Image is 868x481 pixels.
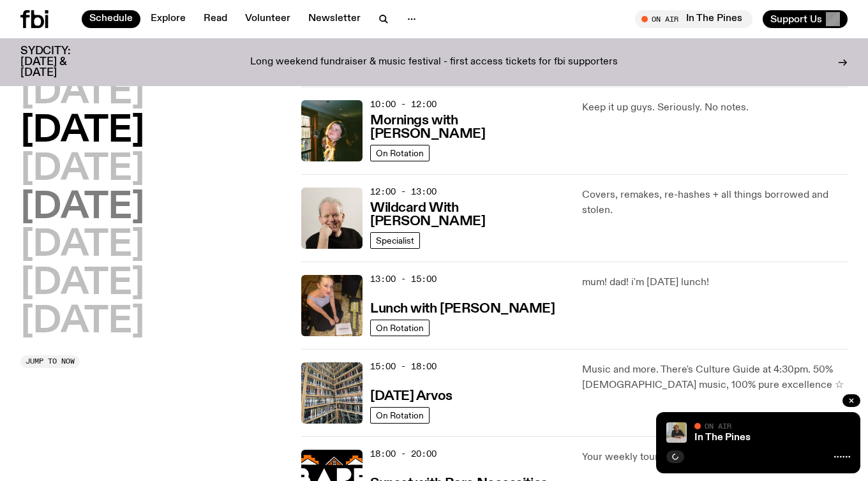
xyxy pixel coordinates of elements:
[582,100,848,115] p: Keep it up guys. Seriously. No notes.
[20,266,144,302] button: [DATE]
[370,202,567,228] h3: Wildcard With [PERSON_NAME]
[370,199,567,228] a: Wildcard With [PERSON_NAME]
[20,152,144,188] button: [DATE]
[20,190,144,226] button: [DATE]
[20,46,102,78] h3: SYDCITY: [DATE] & [DATE]
[376,235,414,245] span: Specialist
[370,186,437,198] span: 12:00 - 13:00
[196,10,235,28] a: Read
[370,407,430,424] a: On Rotation
[370,273,437,285] span: 13:00 - 15:00
[250,57,618,68] p: Long weekend fundraiser & music festival - first access tickets for fbi supporters
[582,188,848,218] p: Covers, remakes, re-hashes + all things borrowed and stolen.
[582,362,848,393] p: Music and more. There's Culture Guide at 4:30pm. 50% [DEMOGRAPHIC_DATA] music, 100% pure excellen...
[770,13,822,25] span: Support Us
[143,10,193,28] a: Explore
[20,114,144,149] button: [DATE]
[635,10,752,28] button: On AirIn The Pines
[20,75,144,111] button: [DATE]
[376,410,424,420] span: On Rotation
[370,145,430,161] a: On Rotation
[370,360,437,373] span: 15:00 - 18:00
[705,422,731,430] span: On Air
[82,10,140,28] a: Schedule
[20,355,80,368] button: Jump to now
[26,358,75,365] span: Jump to now
[376,148,424,158] span: On Rotation
[301,362,363,424] img: A corner shot of the fbi music library
[370,320,430,336] a: On Rotation
[370,112,567,141] a: Mornings with [PERSON_NAME]
[370,98,437,110] span: 10:00 - 12:00
[763,10,848,28] button: Support Us
[694,433,751,443] a: In The Pines
[301,188,363,249] img: Stuart is smiling charmingly, wearing a black t-shirt against a stark white background.
[370,448,437,460] span: 18:00 - 20:00
[370,387,453,403] a: [DATE] Arvos
[20,304,144,340] button: [DATE]
[370,232,420,249] a: Specialist
[20,228,144,263] button: [DATE]
[582,450,848,465] p: Your weekly tour to dancefloors from all across the globe!
[370,300,555,316] a: Lunch with [PERSON_NAME]
[301,100,363,161] img: Freya smiles coyly as she poses for the image.
[582,275,848,290] p: mum! dad! i'm [DATE] lunch!
[376,323,424,332] span: On Rotation
[301,10,368,28] a: Newsletter
[370,390,453,403] h3: [DATE] Arvos
[301,275,363,336] img: SLC lunch cover
[370,114,567,141] h3: Mornings with [PERSON_NAME]
[370,302,555,316] h3: Lunch with [PERSON_NAME]
[237,10,298,28] a: Volunteer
